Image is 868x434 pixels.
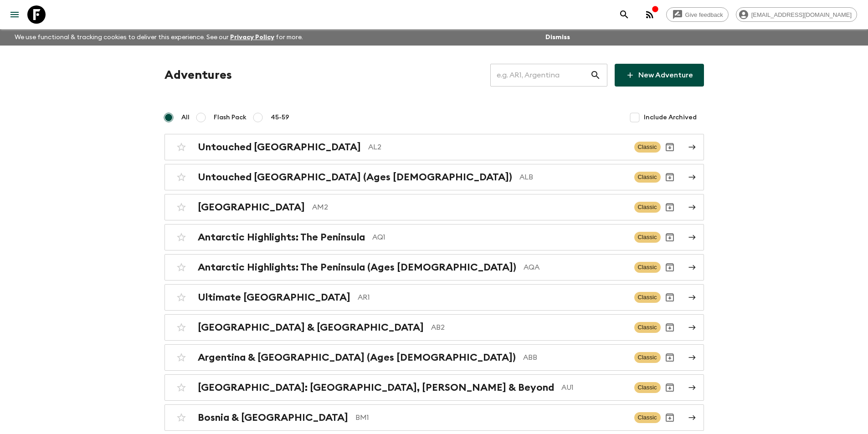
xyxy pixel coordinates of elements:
[368,142,627,153] p: AL2
[615,64,704,87] a: New Adventure
[543,31,572,44] button: Dismiss
[524,262,627,273] p: AQA
[431,322,627,333] p: AB2
[164,374,704,401] a: [GEOGRAPHIC_DATA]: [GEOGRAPHIC_DATA], [PERSON_NAME] & BeyondAU1ClassicArchive
[634,382,661,393] span: Classic
[164,314,704,341] a: [GEOGRAPHIC_DATA] & [GEOGRAPHIC_DATA]AB2ClassicArchive
[164,164,704,190] a: Untouched [GEOGRAPHIC_DATA] (Ages [DEMOGRAPHIC_DATA])ALBClassicArchive
[198,322,424,333] h2: [GEOGRAPHIC_DATA] & [GEOGRAPHIC_DATA]
[661,198,679,216] button: Archive
[11,29,307,46] p: We use functional & tracking cookies to deliver this experience. See our for more.
[198,412,348,424] h2: Bosnia & [GEOGRAPHIC_DATA]
[661,378,679,397] button: Archive
[661,138,679,156] button: Archive
[634,172,661,183] span: Classic
[164,284,704,311] a: Ultimate [GEOGRAPHIC_DATA]AR1ClassicArchive
[615,5,633,24] button: search adventures
[181,113,190,122] span: All
[355,412,627,423] p: BM1
[634,322,661,333] span: Classic
[271,113,289,122] span: 45-59
[214,113,247,122] span: Flash Pack
[164,134,704,160] a: Untouched [GEOGRAPHIC_DATA]AL2ClassicArchive
[5,5,24,24] button: menu
[312,202,627,213] p: AM2
[644,113,697,122] span: Include Archived
[198,201,305,213] h2: [GEOGRAPHIC_DATA]
[661,258,679,276] button: Archive
[661,348,679,367] button: Archive
[661,288,679,306] button: Archive
[680,11,728,18] span: Give feedback
[164,194,704,220] a: [GEOGRAPHIC_DATA]AM2ClassicArchive
[358,292,627,303] p: AR1
[561,382,627,393] p: AU1
[164,224,704,250] a: Antarctic Highlights: The PeninsulaAQ1ClassicArchive
[634,262,661,273] span: Classic
[736,7,857,22] div: [EMAIL_ADDRESS][DOMAIN_NAME]
[164,254,704,281] a: Antarctic Highlights: The Peninsula (Ages [DEMOGRAPHIC_DATA])AQAClassicArchive
[164,344,704,371] a: Argentina & [GEOGRAPHIC_DATA] (Ages [DEMOGRAPHIC_DATA])ABBClassicArchive
[198,382,554,393] h2: [GEOGRAPHIC_DATA]: [GEOGRAPHIC_DATA], [PERSON_NAME] & Beyond
[634,202,661,213] span: Classic
[198,231,365,243] h2: Antarctic Highlights: The Peninsula
[661,408,679,427] button: Archive
[634,232,661,243] span: Classic
[230,34,274,41] a: Privacy Policy
[661,168,679,186] button: Archive
[198,171,512,183] h2: Untouched [GEOGRAPHIC_DATA] (Ages [DEMOGRAPHIC_DATA])
[666,7,729,22] a: Give feedback
[746,11,857,18] span: [EMAIL_ADDRESS][DOMAIN_NAME]
[198,141,361,153] h2: Untouched [GEOGRAPHIC_DATA]
[634,292,661,303] span: Classic
[634,352,661,363] span: Classic
[198,261,516,273] h2: Antarctic Highlights: The Peninsula (Ages [DEMOGRAPHIC_DATA])
[661,318,679,337] button: Archive
[490,62,590,88] input: e.g. AR1, Argentina
[372,232,627,243] p: AQ1
[164,404,704,431] a: Bosnia & [GEOGRAPHIC_DATA]BM1ClassicArchive
[198,291,350,303] h2: Ultimate [GEOGRAPHIC_DATA]
[634,412,661,423] span: Classic
[661,228,679,246] button: Archive
[634,142,661,153] span: Classic
[523,352,627,363] p: ABB
[198,352,516,363] h2: Argentina & [GEOGRAPHIC_DATA] (Ages [DEMOGRAPHIC_DATA])
[519,172,627,183] p: ALB
[164,66,232,84] h1: Adventures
